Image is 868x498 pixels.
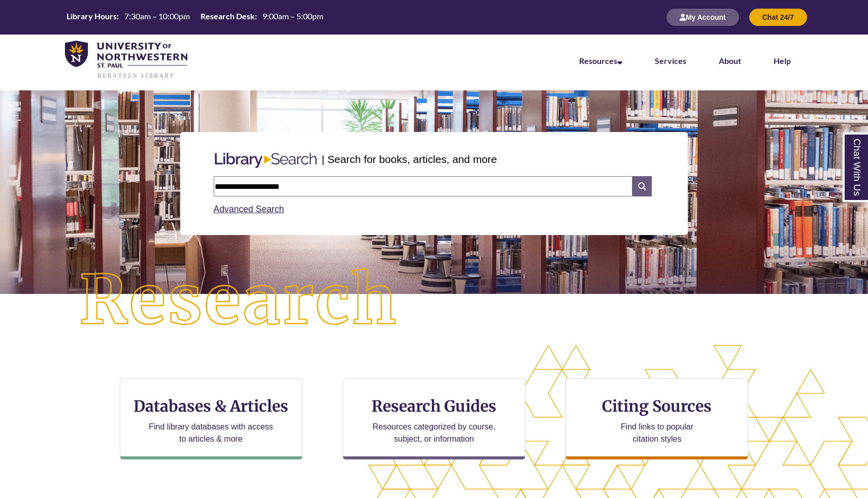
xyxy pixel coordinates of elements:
[210,149,322,172] img: Libary Search
[719,56,741,65] a: About
[666,13,739,21] a: My Account
[124,11,190,21] span: 7:30am – 10:00pm
[655,56,686,65] a: Services
[774,56,791,65] a: Help
[351,396,517,416] h3: Research Guides
[62,11,327,23] table: Hours Today
[62,11,120,22] th: Library Hours:
[749,13,807,21] a: Chat 24/7
[749,9,807,26] button: Chat 24/7
[44,233,435,369] img: Research
[595,396,719,416] h3: Citing Sources
[322,151,497,167] p: | Search for books, articles, and more
[579,56,622,65] a: Resources
[632,176,652,196] i: Search
[565,378,748,459] a: Citing Sources Find links to popular citation styles
[196,11,258,22] th: Research Desk:
[145,421,277,445] p: Find library databases with access to articles & more
[65,41,187,79] img: UNWSP Library Logo
[128,396,294,416] h3: Databases & Articles
[666,9,739,26] button: My Account
[262,11,323,21] span: 9:00am – 5:00pm
[120,378,303,459] a: Databases & Articles Find library databases with access to articles & more
[368,421,500,445] p: Resources categorized by course, subject, or information
[62,11,327,24] a: Hours Today
[343,378,525,459] a: Research Guides Resources categorized by course, subject, or information
[214,204,284,214] a: Advanced Search
[608,421,707,445] p: Find links to popular citation styles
